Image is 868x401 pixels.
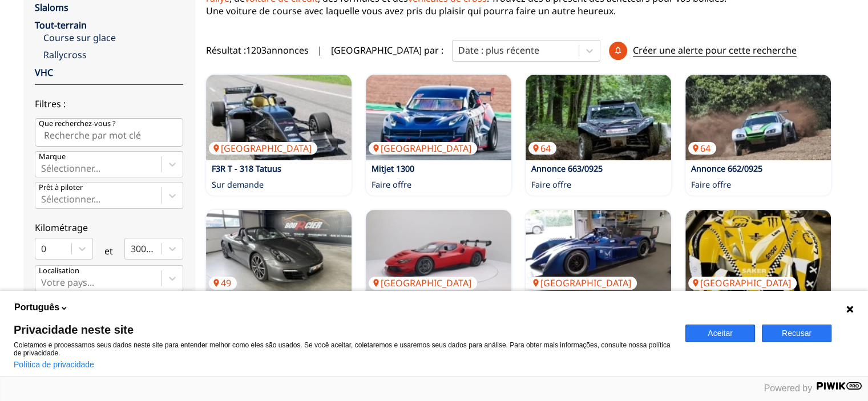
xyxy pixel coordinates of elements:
[372,163,414,174] a: Mitjet 1300
[685,75,831,160] img: Annonce 662/0925
[317,44,322,56] span: |
[14,341,672,357] p: Coletamos e processamos seus dados neste site para entender melhor como eles são usados. Se você ...
[526,75,671,160] img: Annonce 663/0925
[691,179,731,191] p: Faire offre
[35,1,68,14] a: Slaloms
[14,360,94,369] a: Política de privacidade
[206,210,352,295] a: Porsche Boxster 981 S PDK49
[369,277,477,289] p: [GEOGRAPHIC_DATA]
[39,183,83,193] p: Prêt à piloter
[14,324,672,335] span: Privacidade neste site
[685,210,831,295] a: Saker Sniper - ready to race[GEOGRAPHIC_DATA]
[633,44,797,57] p: Créer une alerte pour cette recherche
[528,277,637,289] p: [GEOGRAPHIC_DATA]
[35,66,53,79] a: VHC
[35,221,183,234] p: Kilométrage
[372,179,411,191] p: Faire offre
[41,244,43,254] input: 0
[35,19,87,31] a: Tout-terrain
[685,210,831,295] img: Saker Sniper - ready to race
[212,163,281,174] a: F3R T - 318 Tatuus
[39,119,116,129] p: Que recherchez-vous ?
[43,48,183,61] a: Rallycross
[35,118,183,147] input: Que recherchez-vous ?
[43,31,183,44] a: Course sur glace
[366,210,511,295] a: Ferrari 296 Challenge[GEOGRAPHIC_DATA]
[206,75,352,160] img: F3R T - 318 Tatuus
[685,325,755,342] button: Aceitar
[14,301,59,314] span: Português
[688,142,716,155] p: 64
[206,75,352,160] a: F3R T - 318 Tatuus[GEOGRAPHIC_DATA]
[131,244,133,254] input: 300000
[206,210,352,295] img: Porsche Boxster 981 S PDK
[688,277,797,289] p: [GEOGRAPHIC_DATA]
[206,44,309,56] span: Résultat : 1203 annonces
[691,163,762,174] a: Annonce 662/0925
[526,210,671,295] img: PRC WPR 67 Turbo Lehmann 520PS Carbon Monocoque 2023
[41,194,43,204] input: Prêt à piloterSélectionner...
[531,163,603,174] a: Annonce 663/0925
[369,142,477,155] p: [GEOGRAPHIC_DATA]
[209,142,317,155] p: [GEOGRAPHIC_DATA]
[331,44,443,56] p: [GEOGRAPHIC_DATA] par :
[104,245,113,257] p: et
[366,210,511,295] img: Ferrari 296 Challenge
[39,266,79,276] p: Localisation
[41,163,43,173] input: MarqueSélectionner...
[41,277,43,287] input: Votre pays...
[762,325,831,342] button: Recusar
[764,383,813,393] span: Powered by
[526,210,671,295] a: PRC WPR 67 Turbo Lehmann 520PS Carbon Monocoque 2023[GEOGRAPHIC_DATA]
[35,98,183,110] p: Filtres :
[366,75,511,160] img: Mitjet 1300
[528,142,556,155] p: 64
[209,277,237,289] p: 49
[366,75,511,160] a: Mitjet 1300[GEOGRAPHIC_DATA]
[39,152,66,162] p: Marque
[685,75,831,160] a: Annonce 662/092564
[212,179,264,191] p: Sur demande
[526,75,671,160] a: Annonce 663/092564
[531,179,571,191] p: Faire offre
